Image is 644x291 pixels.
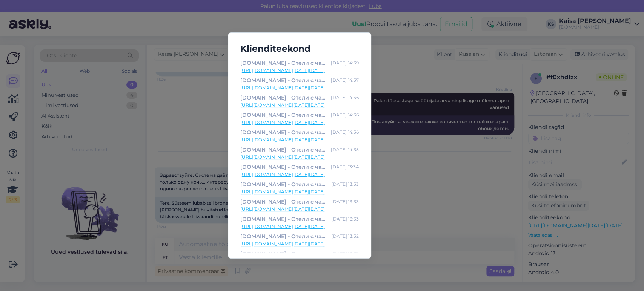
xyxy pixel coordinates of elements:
div: [DATE] 13:34 [331,163,359,171]
div: [DATE] 13:33 [331,198,359,206]
div: [DOMAIN_NAME] - Отели с чарующими дополнениями [240,145,328,154]
a: [URL][DOMAIN_NAME][DATE][DATE] [240,84,359,91]
a: [URL][DOMAIN_NAME][DATE][DATE] [240,206,359,213]
div: [DATE] 14:36 [331,93,359,102]
a: [URL][DOMAIN_NAME][DATE][DATE] [240,223,359,230]
div: [DATE] 13:33 [331,215,359,223]
div: [DOMAIN_NAME] - Отели с чарующими дополнениями [240,76,328,84]
div: [DOMAIN_NAME] - Отели с чарующими дополнениями [240,93,328,102]
div: [DOMAIN_NAME] - Отели с чарующими дополнениями [240,163,328,171]
div: [DOMAIN_NAME] - Отели с чарующими дополнениями [240,180,328,188]
div: [DATE] 14:35 [331,145,359,154]
div: [DATE] 14:36 [331,111,359,119]
div: [DOMAIN_NAME] - Отели с чарующими дополнениями [240,128,328,136]
a: [URL][DOMAIN_NAME][DATE][DATE] [240,119,359,126]
div: [DATE] 13:32 [331,232,359,240]
a: [URL][DOMAIN_NAME][DATE][DATE] [240,154,359,161]
div: [DATE] 13:33 [331,180,359,188]
div: [DOMAIN_NAME] - Отели с чарующими дополнениями [240,111,328,119]
div: [DOMAIN_NAME] - Отели с чарующими дополнениями [240,215,328,223]
div: [DATE] 14:39 [331,59,359,67]
div: [DATE] 13:32 [331,250,359,258]
a: [URL][DOMAIN_NAME][DATE][DATE] [240,188,359,195]
a: [URL][DOMAIN_NAME][DATE][DATE] [240,136,359,143]
div: [DOMAIN_NAME] - Отели с чарующими дополнениями [240,59,328,67]
a: [URL][DOMAIN_NAME][DATE][DATE] [240,102,359,109]
div: [DOMAIN_NAME] - Отели с чарующими дополнениями [240,232,328,240]
a: [URL][DOMAIN_NAME][DATE][DATE] [240,67,359,74]
div: [DOMAIN_NAME] - Отели с чарующими дополнениями [240,198,328,206]
div: [DATE] 14:36 [331,128,359,136]
div: [DATE] 14:37 [331,76,359,84]
h5: Klienditeekond [234,42,365,56]
a: [URL][DOMAIN_NAME][DATE][DATE] [240,240,359,247]
div: [DOMAIN_NAME] - Отели с чарующими дополнениями [240,250,328,258]
a: [URL][DOMAIN_NAME][DATE][DATE] [240,171,359,178]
